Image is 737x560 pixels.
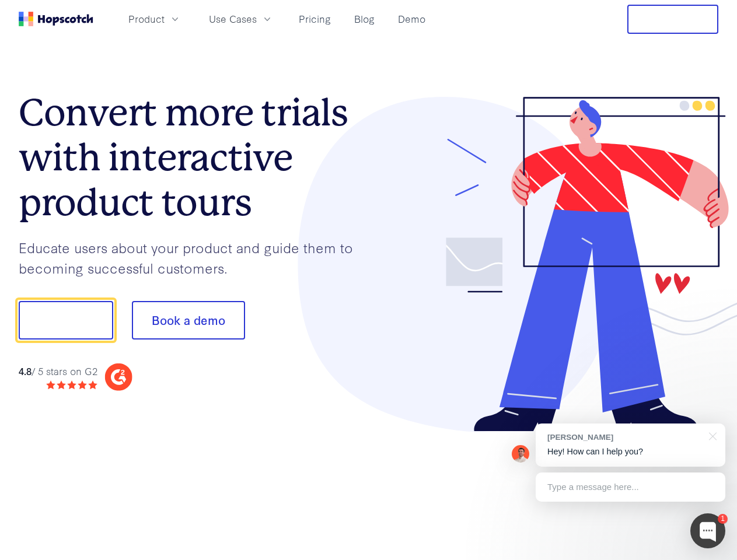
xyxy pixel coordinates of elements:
span: Product [128,12,165,26]
a: Pricing [294,9,336,29]
button: Product [121,9,188,29]
div: Type a message here... [536,473,725,502]
strong: 4.8 [19,364,32,377]
img: Mark Spera [512,445,529,463]
button: Use Cases [202,9,280,29]
div: 1 [718,514,728,524]
a: Demo [393,9,430,29]
div: [PERSON_NAME] [547,432,702,443]
div: / 5 stars on G2 [19,364,97,379]
span: Use Cases [209,12,257,26]
button: Show me! [19,301,113,339]
p: Educate users about your product and guide them to becoming successful customers. [19,237,369,278]
button: Book a demo [132,301,245,339]
a: Home [19,12,93,26]
h1: Convert more trials with interactive product tours [19,90,369,225]
button: Free Trial [627,5,718,34]
a: Blog [350,9,379,29]
p: Hey! How can I help you? [547,446,714,458]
